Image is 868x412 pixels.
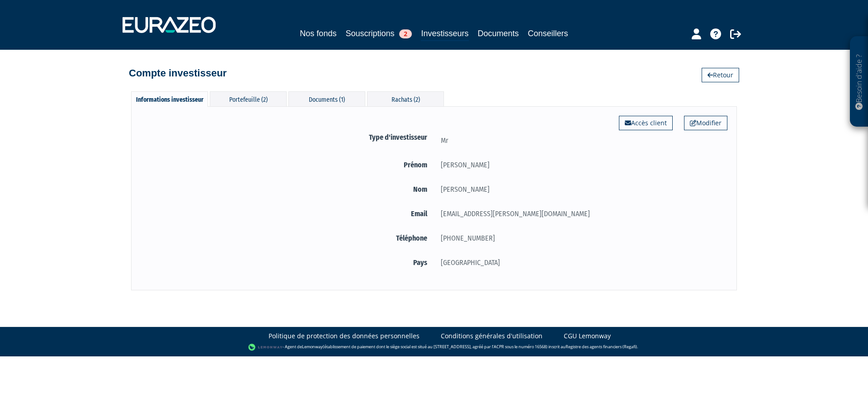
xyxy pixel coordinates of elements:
a: Souscriptions2 [345,27,412,40]
span: 2 [399,29,412,38]
div: [PHONE_NUMBER] [434,232,727,244]
a: Conseillers [528,27,568,40]
div: Portefeuille (2) [210,91,287,106]
img: 1732889491-logotype_eurazeo_blanc_rvb.png [123,17,216,33]
label: Email [141,208,434,219]
div: Documents (1) [288,91,365,106]
a: Investisseurs [421,27,468,41]
div: Mr [434,135,727,146]
a: Politique de protection des données personnelles [269,331,420,341]
label: Pays [141,257,434,268]
label: Type d'investisseur [141,132,434,143]
a: Conditions générales d'utilisation [441,331,542,341]
label: Nom [141,184,434,195]
div: [PERSON_NAME] [434,159,727,170]
div: [PERSON_NAME] [434,184,727,195]
a: Documents [478,27,519,40]
a: Nos fonds [300,27,336,40]
h4: Compte investisseur [129,68,226,79]
img: logo-lemonway.png [248,343,283,352]
a: Lemonway [302,344,323,350]
label: Prénom [141,159,434,170]
div: Informations investisseur [131,91,208,107]
div: Rachats (2) [367,91,444,106]
a: Registre des agents financiers (Regafi) [566,344,637,350]
div: - Agent de (établissement de paiement dont le siège social est situé au [STREET_ADDRESS], agréé p... [9,343,859,352]
div: [EMAIL_ADDRESS][PERSON_NAME][DOMAIN_NAME] [434,208,727,219]
a: Accès client [619,116,673,130]
div: [GEOGRAPHIC_DATA] [434,257,727,268]
p: Besoin d'aide ? [854,41,864,123]
a: Modifier [684,116,727,130]
a: Retour [702,68,739,82]
a: CGU Lemonway [564,331,611,341]
label: Téléphone [141,232,434,244]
